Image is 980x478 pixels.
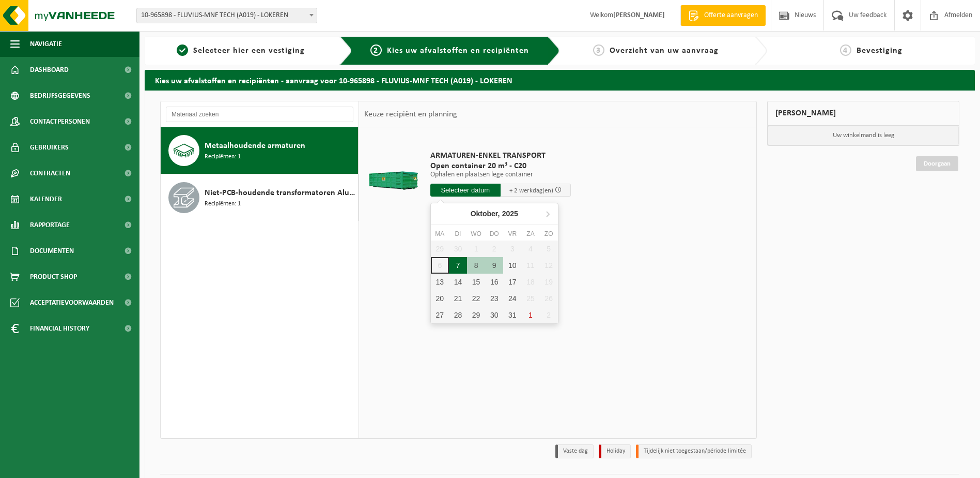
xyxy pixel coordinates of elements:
span: Recipiënten: 1 [205,152,241,162]
button: Metaalhoudende armaturen Recipiënten: 1 [161,127,359,174]
strong: [PERSON_NAME] [613,11,665,19]
span: Gebruikers [30,135,69,160]
div: 7 [449,257,467,274]
span: + 2 werkdag(en) [509,187,553,194]
div: 24 [503,290,521,307]
div: 29 [467,307,485,323]
div: [PERSON_NAME] [767,101,959,126]
span: Selecteer hier een vestiging [193,47,305,55]
div: 27 [431,307,449,323]
div: 14 [449,274,467,290]
span: Acceptatievoorwaarden [30,290,114,316]
li: Vaste dag [555,444,594,458]
div: 17 [503,274,521,290]
span: 10-965898 - FLUVIUS-MNF TECH (A019) - LOKEREN [136,8,317,23]
div: 13 [431,274,449,290]
div: 9 [485,257,503,274]
span: Bevestiging [857,47,903,55]
span: 2 [370,44,382,56]
span: Niet-PCB-houdende transformatoren Alu/Cu wikkelingen [205,187,355,199]
div: Keuze recipiënt en planning [359,101,462,127]
span: 4 [840,44,851,56]
div: za [521,229,539,239]
a: 1Selecteer hier een vestiging [150,44,332,57]
span: Product Shop [30,264,77,290]
div: 23 [485,290,503,307]
span: ARMATUREN-ENKEL TRANSPORT [430,151,571,161]
span: Financial History [30,316,89,341]
span: Rapportage [30,212,70,238]
div: 30 [485,307,503,323]
span: 1 [177,44,188,56]
p: Ophalen en plaatsen lege container [430,171,571,178]
input: Materiaal zoeken [166,107,353,122]
i: 2025 [502,210,518,217]
span: Metaalhoudende armaturen [205,140,305,152]
div: Oktober, [466,205,522,222]
span: 10-965898 - FLUVIUS-MNF TECH (A019) - LOKEREN [137,8,317,23]
div: 21 [449,290,467,307]
span: Kalender [30,186,62,212]
span: Navigatie [30,31,62,57]
li: Tijdelijk niet toegestaan/période limitée [636,444,752,458]
div: zo [540,229,558,239]
div: 15 [467,274,485,290]
span: Contracten [30,160,70,186]
div: wo [467,229,485,239]
p: Uw winkelmand is leeg [768,126,959,145]
span: Offerte aanvragen [702,10,760,21]
input: Selecteer datum [430,184,501,197]
span: Documenten [30,238,74,264]
a: Doorgaan [916,156,958,171]
div: 28 [449,307,467,323]
button: Niet-PCB-houdende transformatoren Alu/Cu wikkelingen Recipiënten: 1 [161,174,359,221]
div: di [449,229,467,239]
div: 16 [485,274,503,290]
span: Bedrijfsgegevens [30,83,90,109]
div: ma [431,229,449,239]
span: Recipiënten: 1 [205,199,241,209]
li: Holiday [599,444,631,458]
div: 20 [431,290,449,307]
span: Contactpersonen [30,109,90,135]
div: vr [503,229,521,239]
div: 22 [467,290,485,307]
div: 8 [467,257,485,274]
span: Dashboard [30,57,69,83]
span: Overzicht van uw aanvraag [610,47,719,55]
a: Offerte aanvragen [680,5,766,26]
span: 3 [593,44,604,56]
h2: Kies uw afvalstoffen en recipiënten - aanvraag voor 10-965898 - FLUVIUS-MNF TECH (A019) - LOKEREN [145,70,975,90]
span: Kies uw afvalstoffen en recipiënten [387,47,529,55]
span: Open container 20 m³ - C20 [430,161,571,171]
div: do [485,229,503,239]
div: 10 [503,257,521,274]
div: 31 [503,307,521,323]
